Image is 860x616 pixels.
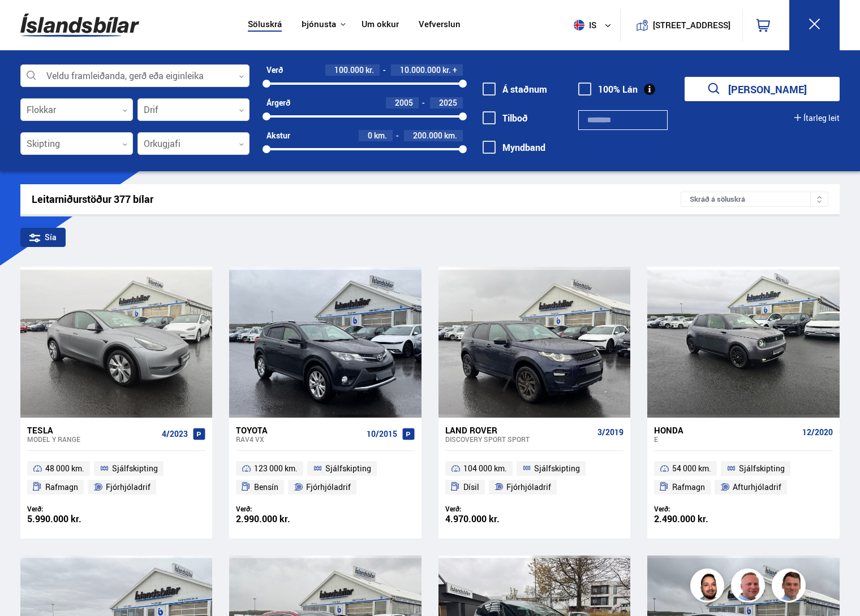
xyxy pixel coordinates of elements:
[229,418,421,539] a: Toyota RAV4 VX 10/2015 123 000 km. Sjálfskipting Bensín Fjórhjóladrif Verð: 2.990.000 kr.
[266,131,290,140] div: Akstur
[248,19,282,31] a: Söluskrá
[483,142,545,153] label: Myndband
[325,462,371,475] span: Sjálfskipting
[627,9,737,41] a: [STREET_ADDRESS]
[569,20,597,31] span: is
[654,505,743,513] div: Verð:
[733,480,781,494] span: Afturhjóladrif
[365,66,374,75] span: kr.
[463,480,479,494] span: Dísil
[254,462,298,475] span: 123 000 km.
[483,113,528,123] label: Tilboð
[445,425,593,435] div: Land Rover
[692,570,726,604] img: nhp88E3Fdnt1Opn2.png
[444,131,457,140] span: km.
[802,428,833,437] span: 12/2020
[32,193,681,205] div: Leitarniðurstöður 377 bílar
[112,462,158,475] span: Sjálfskipting
[483,84,547,94] label: Á staðnum
[368,130,372,141] span: 0
[254,480,278,494] span: Bensín
[413,130,442,141] span: 200.000
[574,20,584,31] img: svg+xml;base64,PHN2ZyB4bWxucz0iaHR0cDovL3d3dy53My5vcmcvMjAwMC9zdmciIHdpZHRoPSI1MTIiIGhlaWdodD0iNT...
[654,435,797,443] div: E
[9,5,43,38] button: Opna LiveChat spjallviðmót
[334,64,364,75] span: 100.000
[569,8,620,42] button: is
[395,97,413,108] span: 2005
[266,66,283,75] div: Verð
[647,418,839,539] a: Honda E 12/2020 54 000 km. Sjálfskipting Rafmagn Afturhjóladrif Verð: 2.490.000 kr.
[445,435,593,443] div: Discovery Sport SPORT
[794,114,840,123] button: Ítarleg leit
[654,514,743,524] div: 2.490.000 kr.
[266,98,290,107] div: Árgerð
[236,505,325,513] div: Verð:
[306,480,351,494] span: Fjórhjóladrif
[534,462,580,475] span: Sjálfskipting
[20,228,66,247] div: Sía
[657,20,726,30] button: [STREET_ADDRESS]
[106,480,150,494] span: Fjórhjóladrif
[20,7,139,44] img: G0Ugv5HjCgRt.svg
[445,505,535,513] div: Verð:
[463,462,507,475] span: 104 000 km.
[438,418,630,539] a: Land Rover Discovery Sport SPORT 3/2019 104 000 km. Sjálfskipting Dísil Fjórhjóladrif Verð: 4.970...
[672,480,705,494] span: Rafmagn
[400,64,441,75] span: 10.000.000
[20,418,212,539] a: Tesla Model Y RANGE 4/2023 48 000 km. Sjálfskipting Rafmagn Fjórhjóladrif Verð: 5.990.000 kr.
[506,480,551,494] span: Fjórhjóladrif
[733,570,767,604] img: siFngHWaQ9KaOqBr.png
[442,66,451,75] span: kr.
[453,66,457,75] span: +
[236,514,325,524] div: 2.990.000 kr.
[27,435,157,443] div: Model Y RANGE
[367,430,397,439] span: 10/2015
[236,425,362,435] div: Toyota
[302,19,336,30] button: Þjónusta
[45,462,84,475] span: 48 000 km.
[672,462,711,475] span: 54 000 km.
[445,514,535,524] div: 4.970.000 kr.
[578,84,638,94] label: 100% Lán
[27,425,157,435] div: Tesla
[45,480,78,494] span: Rafmagn
[362,19,399,31] a: Um okkur
[162,430,188,439] span: 4/2023
[654,425,797,435] div: Honda
[597,428,623,437] span: 3/2019
[419,19,461,31] a: Vefverslun
[681,192,828,207] div: Skráð á söluskrá
[685,77,840,101] button: [PERSON_NAME]
[27,505,117,513] div: Verð:
[739,462,785,475] span: Sjálfskipting
[374,131,387,140] span: km.
[236,435,362,443] div: RAV4 VX
[773,570,807,604] img: FbJEzSuNWCJXmdc-.webp
[27,514,117,524] div: 5.990.000 kr.
[439,97,457,108] span: 2025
